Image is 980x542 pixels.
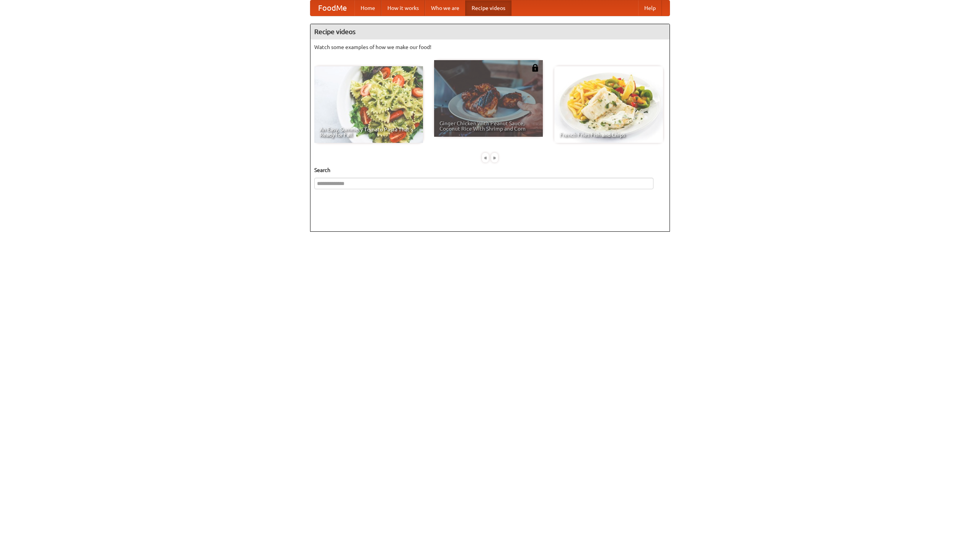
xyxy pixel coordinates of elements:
[560,132,658,138] span: French Fries Fish and Chips
[425,0,465,16] a: Who we are
[320,127,418,138] span: An Easy, Summery Tomato Pasta That's Ready for Fall
[314,66,423,143] a: An Easy, Summery Tomato Pasta That's Ready for Fall
[310,24,670,39] h4: Recipe videos
[491,153,498,162] div: »
[638,0,662,16] a: Help
[381,0,425,16] a: How it works
[554,66,663,143] a: French Fries Fish and Chips
[310,0,354,16] a: FoodMe
[531,64,539,72] img: 483408.png
[354,0,381,16] a: Home
[482,153,489,162] div: «
[314,166,666,174] h5: Search
[465,0,511,16] a: Recipe videos
[314,43,666,51] p: Watch some examples of how we make our food!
